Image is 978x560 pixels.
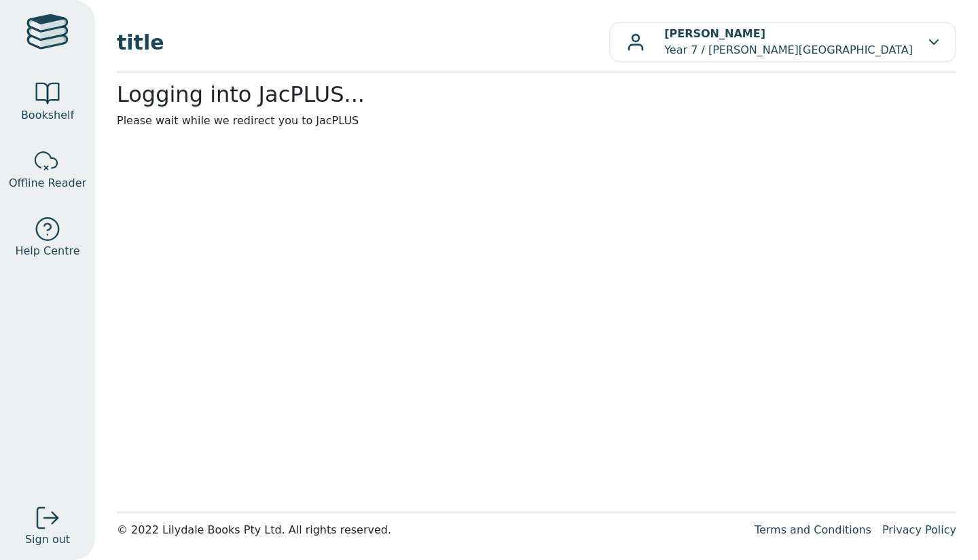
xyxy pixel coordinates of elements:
h2: Logging into JacPLUS... [117,81,956,107]
span: Offline Reader [9,175,86,191]
button: [PERSON_NAME]Year 7 / [PERSON_NAME][GEOGRAPHIC_DATA] [609,22,956,62]
div: © 2022 Lilydale Books Pty Ltd. All rights reserved. [117,522,744,538]
span: Sign out [25,531,70,548]
p: Year 7 / [PERSON_NAME][GEOGRAPHIC_DATA] [664,26,913,58]
p: Please wait while we redirect you to JacPLUS [117,113,956,129]
span: Bookshelf [21,107,74,124]
span: Help Centre [15,243,79,259]
b: [PERSON_NAME] [664,27,765,40]
span: title [117,27,609,58]
a: Privacy Policy [882,523,956,536]
a: Terms and Conditions [755,523,871,536]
